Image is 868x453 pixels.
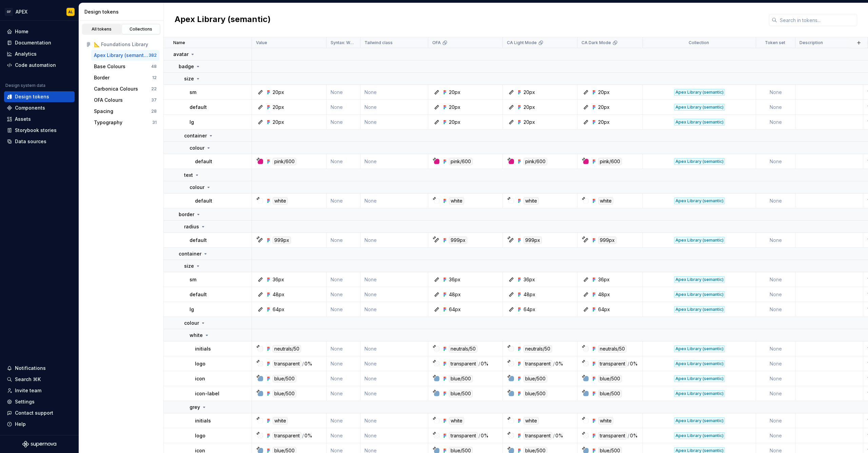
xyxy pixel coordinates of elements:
[151,86,157,92] div: 22
[449,432,478,439] div: transparent
[184,223,199,230] p: radius
[327,287,360,302] td: None
[449,276,460,283] div: 36px
[449,237,467,244] div: 999px
[756,100,795,115] td: None
[765,40,785,45] p: Token set
[756,154,795,169] td: None
[22,441,56,448] a: Supernova Logo
[273,197,288,205] div: white
[360,233,428,248] td: None
[15,62,56,69] div: Code automation
[449,375,473,382] div: blue/500
[152,120,157,125] div: 31
[91,95,159,106] a: OFA Colours37
[524,417,539,424] div: white
[190,145,204,151] p: colour
[360,85,428,100] td: None
[304,360,312,367] div: 0%
[630,360,638,367] div: 0%
[4,125,75,136] a: Storybook stories
[756,233,795,248] td: None
[15,421,26,428] div: Help
[553,360,555,367] div: /
[524,104,535,111] div: 20px
[360,428,428,443] td: None
[173,51,189,58] p: avatar
[15,398,35,405] div: Settings
[273,89,284,96] div: 20px
[4,136,75,147] a: Data sources
[524,432,552,439] div: transparent
[184,75,194,82] p: size
[91,106,159,117] a: Spacing28
[94,41,157,48] div: 📐 Foundations Library
[630,432,638,439] div: 0%
[756,193,795,208] td: None
[674,291,725,298] div: Apex Library (semantic)
[94,86,138,92] div: Carbonica Colours
[674,432,725,439] div: Apex Library (semantic)
[598,197,613,205] div: white
[4,102,75,113] a: Components
[598,89,610,96] div: 20px
[598,432,627,439] div: transparent
[360,287,428,302] td: None
[195,197,212,204] p: default
[273,375,296,382] div: blue/500
[327,356,360,371] td: None
[327,302,360,317] td: None
[327,85,360,100] td: None
[327,428,360,443] td: None
[756,115,795,130] td: None
[756,341,795,356] td: None
[195,345,211,352] p: initials
[327,154,360,169] td: None
[478,432,480,439] div: /
[524,197,539,205] div: white
[478,360,480,367] div: /
[179,250,201,257] p: container
[553,432,555,439] div: /
[190,184,204,191] p: colour
[598,306,610,313] div: 64px
[190,89,196,96] p: sm
[449,291,461,298] div: 48px
[524,345,552,353] div: neutrals/50
[327,371,360,386] td: None
[800,40,823,45] p: Description
[360,115,428,130] td: None
[598,104,610,111] div: 20px
[756,371,795,386] td: None
[449,119,460,126] div: 20px
[195,360,205,367] p: logo
[598,345,627,353] div: neutrals/50
[85,26,119,32] div: All tokens
[302,360,304,367] div: /
[5,8,13,16] div: OF
[449,89,460,96] div: 20px
[674,158,725,165] div: Apex Library (semantic)
[4,396,75,407] a: Settings
[524,375,547,382] div: blue/500
[524,390,547,397] div: blue/500
[449,104,460,111] div: 20px
[449,345,477,353] div: neutrals/50
[273,360,301,367] div: transparent
[15,39,51,46] div: Documentation
[190,237,207,244] p: default
[449,197,464,205] div: white
[756,386,795,401] td: None
[91,61,159,72] a: Base Colours48
[91,72,159,83] a: Border12
[4,114,75,125] a: Assets
[360,341,428,356] td: None
[674,89,725,96] div: Apex Library (semantic)
[598,276,610,283] div: 36px
[777,14,857,26] input: Search in tokens...
[756,413,795,428] td: None
[524,237,542,244] div: 999px
[756,272,795,287] td: None
[91,83,159,94] a: Carbonica Colours22
[195,375,205,382] p: icon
